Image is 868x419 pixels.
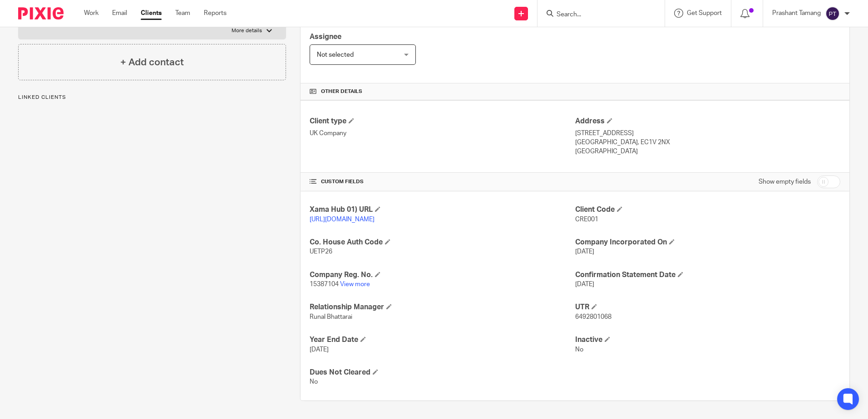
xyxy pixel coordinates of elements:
h4: Company Incorporated On [575,238,840,247]
p: [GEOGRAPHIC_DATA] [575,147,840,156]
span: [DATE] [575,281,594,287]
a: Clients [141,9,162,18]
span: UETP26 [310,248,332,255]
h4: Client Code [575,205,840,214]
h4: CUSTOM FIELDS [310,178,575,185]
h4: Address [575,117,840,126]
span: No [310,379,318,385]
span: [DATE] [575,248,594,255]
h4: + Add contact [120,55,184,69]
a: Email [112,9,127,18]
h4: Co. House Auth Code [310,238,575,247]
span: Other details [321,88,362,95]
h4: Client type [310,117,575,126]
p: Linked clients [18,94,286,101]
label: Show empty fields [759,177,811,186]
img: svg%3E [825,6,840,21]
h4: Company Reg. No. [310,270,575,280]
a: Work [84,9,99,18]
a: View more [340,281,370,287]
span: Assignee [310,33,341,40]
h4: Xama Hub 01) URL [310,205,575,214]
h4: Relationship Manager [310,302,575,312]
span: Get Support [687,10,722,16]
h4: Confirmation Statement Date [575,270,840,280]
a: Team [175,9,190,18]
span: 15387104 [310,281,339,287]
span: Not selected [317,52,354,58]
span: [DATE] [310,346,329,353]
img: Pixie [18,7,64,19]
p: [STREET_ADDRESS] [575,129,840,138]
p: Prashant Tamang [772,9,821,18]
p: UK Company [310,129,575,138]
h4: Inactive [575,335,840,345]
span: CRE001 [575,216,598,223]
p: [GEOGRAPHIC_DATA], EC1V 2NX [575,138,840,147]
a: Reports [204,9,227,18]
input: Search [556,11,637,19]
span: Runal Bhattarai [310,314,352,320]
span: 6492801068 [575,314,612,320]
h4: UTR [575,302,840,312]
h4: Year End Date [310,335,575,345]
h4: Dues Not Cleared [310,368,575,377]
p: More details [232,27,262,34]
a: [URL][DOMAIN_NAME] [310,216,375,223]
span: No [575,346,583,353]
